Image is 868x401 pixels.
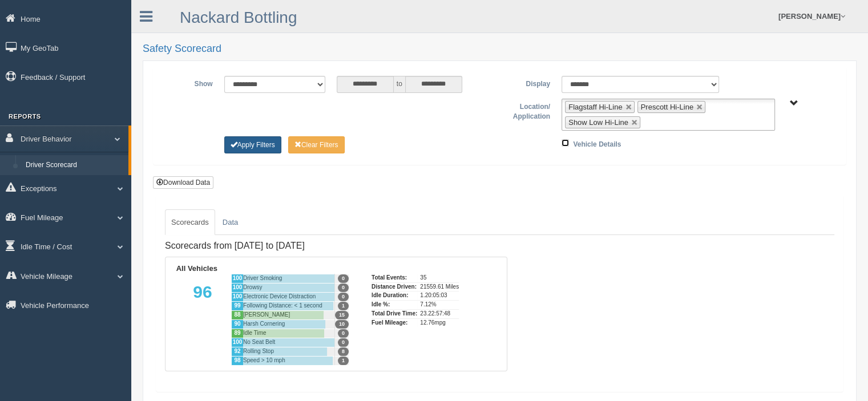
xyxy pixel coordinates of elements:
span: 10 [335,320,349,329]
span: 8 [338,347,349,356]
div: 7.12% [420,300,459,309]
div: Distance Driven: [372,282,417,291]
div: 92 [231,347,243,356]
h4: Scorecards from [DATE] to [DATE] [165,241,507,251]
div: 100 [231,283,243,292]
span: 0 [338,283,349,292]
div: 89 [231,329,243,338]
div: 100 [231,292,243,301]
div: Idle Duration: [372,291,417,300]
button: Change Filter Options [224,136,281,153]
div: 90 [231,319,243,329]
div: Fuel Mileage: [372,318,417,327]
a: Scorecards [165,209,215,236]
span: to [394,76,405,93]
button: Change Filter Options [288,136,345,153]
a: Data [216,209,244,236]
div: Total Events: [372,274,417,282]
span: 1 [338,302,349,310]
div: 21559.61 Miles [420,282,459,291]
div: Idle %: [372,300,417,309]
span: Flagstaff Hi-Line [568,103,622,111]
span: Show Low Hi-Line [568,118,628,127]
div: 96 [174,274,231,365]
label: Vehicle Details [573,136,621,150]
span: 0 [338,338,349,347]
div: 98 [231,356,243,365]
div: Total Drive Time: [372,309,417,318]
label: Location/ Application [500,99,556,122]
div: 99 [231,301,243,310]
div: 1.20:05:03 [420,291,459,300]
span: 0 [338,293,349,301]
div: 88 [231,310,243,319]
span: 1 [338,357,349,365]
span: 0 [338,329,349,338]
span: 15 [335,311,349,319]
label: Show [162,76,219,90]
a: Driver Scorecard [21,155,128,176]
div: 12.76mpg [420,318,459,327]
div: 100 [231,338,243,347]
div: 35 [420,274,459,282]
div: 100 [231,274,243,283]
h2: Safety Scorecard [143,43,857,55]
label: Display [499,76,556,90]
a: Nackard Bottling [180,9,297,26]
span: Prescott Hi-Line [641,103,693,111]
div: 23.22:57:48 [420,309,459,318]
b: All Vehicles [176,264,217,273]
button: Download Data [153,176,213,189]
span: 0 [338,274,349,283]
